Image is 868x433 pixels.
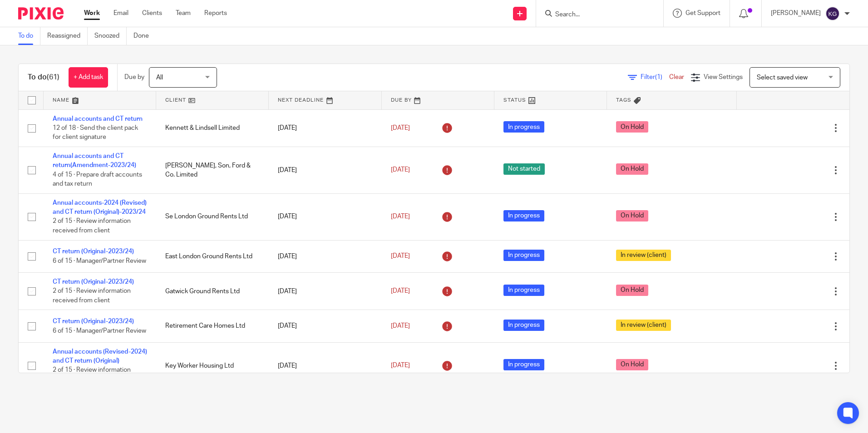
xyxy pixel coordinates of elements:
[53,318,134,325] a: CT return (Original-2023/24)
[156,74,163,81] span: All
[391,125,410,131] span: [DATE]
[204,9,227,18] a: Reports
[28,73,59,82] h1: To do
[53,367,131,383] span: 2 of 15 · Review information received from client
[771,9,821,18] p: [PERSON_NAME]
[69,67,108,88] a: + Add task
[503,285,544,296] span: In progress
[616,320,671,331] span: In review (client)
[616,210,648,221] span: On Hold
[391,323,410,329] span: [DATE]
[269,342,381,389] td: [DATE]
[176,9,191,18] a: Team
[503,121,544,133] span: In progress
[113,9,128,18] a: Email
[156,147,269,193] td: [PERSON_NAME], Son, Ford & Co. Limited
[53,153,136,168] a: Annual accounts and CT return(Amendment-2023/24)
[269,147,381,193] td: [DATE]
[269,310,381,342] td: [DATE]
[391,253,410,260] span: [DATE]
[53,218,131,234] span: 2 of 15 · Review information received from client
[686,10,720,16] span: Get Support
[269,109,381,147] td: [DATE]
[156,342,269,389] td: Key Worker Housing Ltd
[503,250,544,261] span: In progress
[156,272,269,310] td: Gatwick Ground Rents Ltd
[142,9,162,18] a: Clients
[503,359,544,370] span: In progress
[94,27,127,45] a: Snoozed
[616,98,631,103] span: Tags
[53,172,142,187] span: 4 of 15 · Prepare draft accounts and tax return
[53,125,138,141] span: 12 of 18 · Send the client pack for client signature
[391,167,410,173] span: [DATE]
[53,248,134,255] a: CT return (Original-2023/24)
[616,250,671,261] span: In review (client)
[616,121,648,133] span: On Hold
[53,328,146,334] span: 6 of 15 · Manager/Partner Review
[47,74,59,81] span: (61)
[53,288,131,304] span: 2 of 15 · Review information received from client
[156,193,269,240] td: Se London Ground Rents Ltd
[825,6,840,21] img: svg%3E
[53,258,146,264] span: 6 of 15 · Manager/Partner Review
[616,285,648,296] span: On Hold
[554,11,636,19] input: Search
[156,310,269,342] td: Retirement Care Homes Ltd
[124,73,144,82] p: Due by
[704,74,743,80] span: View Settings
[616,163,648,175] span: On Hold
[156,109,269,147] td: Kennett & Lindsell Limited
[269,272,381,310] td: [DATE]
[269,193,381,240] td: [DATE]
[669,74,684,80] a: Clear
[503,210,544,221] span: In progress
[757,74,808,81] span: Select saved view
[53,200,147,215] a: Annual accounts-2024 (Revised) and CT return (Original)-2023/24
[641,74,669,80] span: Filter
[53,349,147,364] a: Annual accounts (Revised-2024) and CT return (Original)
[53,116,143,122] a: Annual accounts and CT return
[655,74,662,80] span: (1)
[18,7,64,20] img: Pixie
[47,27,88,45] a: Reassigned
[391,213,410,220] span: [DATE]
[18,27,40,45] a: To do
[391,288,410,295] span: [DATE]
[391,363,410,369] span: [DATE]
[269,240,381,272] td: [DATE]
[84,9,100,18] a: Work
[503,163,545,175] span: Not started
[133,27,156,45] a: Done
[156,240,269,272] td: East London Ground Rents Ltd
[503,320,544,331] span: In progress
[53,279,134,285] a: CT return (Original-2023/24)
[616,359,648,370] span: On Hold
